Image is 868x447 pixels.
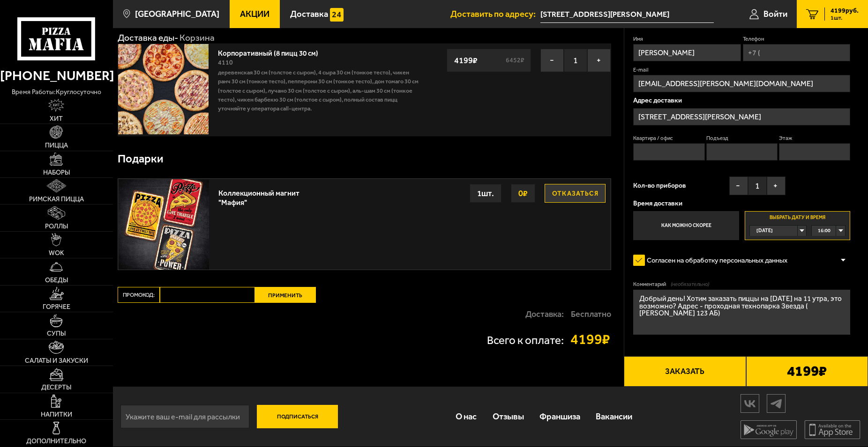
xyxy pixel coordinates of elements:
[218,68,419,113] p: Деревенская 30 см (толстое с сыром), 4 сыра 30 см (тонкое тесто), Чикен Ранч 30 см (тонкое тесто)...
[564,49,587,72] span: 1
[47,330,66,337] span: Супы
[218,46,327,58] a: Корпоративный (8 пицц 30 см)
[43,304,70,310] span: Горячее
[633,97,850,103] p: Адрес доставки
[26,438,86,445] span: Дополнительно
[118,179,611,270] a: Коллекционный магнит "Мафия"Отказаться0₽1шт.
[818,226,831,236] span: 16:00
[756,226,773,236] span: [DATE]
[504,57,526,64] s: 6452 ₽
[120,405,249,428] input: Укажите ваш e-mail для рассылки
[633,134,704,142] label: Квартира / офис
[831,7,859,14] span: 4199 руб.
[763,10,787,19] span: Войти
[540,49,564,72] button: −
[50,116,63,122] span: Хит
[633,183,686,189] span: Кол-во приборов
[767,176,786,195] button: +
[706,134,778,142] label: Подъезд
[540,6,714,23] input: Ваш адрес доставки
[570,332,611,347] strong: 4199 ₽
[29,196,84,203] span: Римская пицца
[743,35,851,43] label: Телефон
[135,10,219,19] span: [GEOGRAPHIC_DATA]
[255,287,316,303] button: Применить
[41,411,72,418] span: Напитки
[49,250,64,256] span: WOK
[45,277,68,284] span: Обеды
[571,310,611,318] strong: Бесплатно
[545,184,606,203] button: Отказаться
[633,35,741,43] label: Имя
[330,8,344,22] img: 15daf4d41897b9f0e9f617042186c801.svg
[624,356,746,387] button: Заказать
[257,405,338,428] button: Подписаться
[787,364,827,379] b: 4199 ₽
[487,335,564,346] p: Всего к оплате:
[633,44,741,61] input: Имя
[45,223,68,230] span: Роллы
[25,358,88,364] span: Салаты и закуски
[633,211,739,240] label: Как можно скорее
[633,66,850,73] label: E-mail
[43,169,70,176] span: Наборы
[587,49,611,72] button: +
[240,10,269,19] span: Акции
[633,75,850,92] input: @
[748,176,767,195] span: 1
[485,402,531,432] a: Отзывы
[767,396,785,412] img: tg
[831,15,859,21] span: 1 шт.
[290,10,328,19] span: Доставка
[741,396,759,412] img: vk
[729,176,748,195] button: −
[218,184,305,206] div: Коллекционный магнит "Мафия"
[779,134,850,142] label: Этаж
[448,402,485,432] a: О нас
[743,44,851,61] input: +7 (
[516,184,530,202] strong: 0 ₽
[118,32,178,43] a: Доставка еды-
[452,51,480,69] strong: 4199 ₽
[45,142,68,149] span: Пицца
[118,153,164,164] h3: Подарки
[633,251,796,270] label: Согласен на обработку персональных данных
[633,200,850,206] p: Время доставки
[470,184,501,203] div: 1 шт.
[745,211,851,240] label: Выбрать дату и время
[180,32,215,44] div: Корзина
[525,310,564,318] p: Доставка:
[531,402,588,432] a: Франшиза
[118,287,160,303] label: Промокод:
[671,280,709,288] span: (необязательно)
[450,10,540,19] span: Доставить по адресу:
[41,384,71,391] span: Десерты
[588,402,640,432] a: Вакансии
[633,280,850,288] label: Комментарий
[218,59,233,66] span: 4110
